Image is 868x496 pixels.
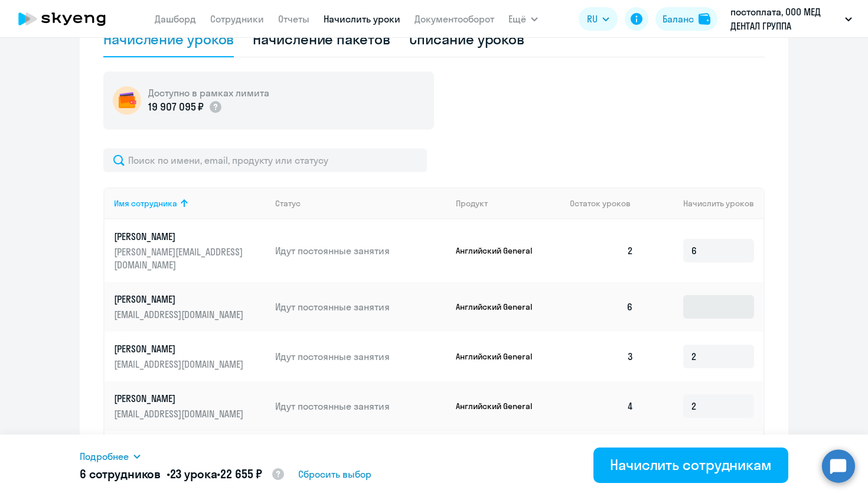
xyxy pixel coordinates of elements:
[610,455,772,474] div: Начислить сотрудникам
[409,30,525,48] div: Списание уроков
[155,13,196,25] a: Дашборд
[570,198,631,209] span: Остаток уроков
[593,448,788,483] button: Начислить сотрудникам
[663,12,694,26] div: Баланс
[114,342,246,355] p: [PERSON_NAME]
[456,351,544,362] p: Английский General
[725,5,858,33] button: постоплата, ООО МЕД ДЕНТАЛ ГРУППА
[699,13,710,25] img: balance
[220,466,262,481] span: 22 655 ₽
[275,300,446,313] p: Идут постоянные занятия
[275,198,446,209] div: Статус
[415,13,494,25] a: Документооборот
[587,12,598,26] span: RU
[456,198,561,209] div: Продукт
[275,244,446,257] p: Идут постоянные занятия
[560,332,643,381] td: 3
[278,13,309,25] a: Отчеты
[114,392,266,420] a: [PERSON_NAME][EMAIL_ADDRESS][DOMAIN_NAME]
[114,198,266,209] div: Имя сотрудника
[508,12,526,26] span: Ещё
[114,358,246,371] p: [EMAIL_ADDRESS][DOMAIN_NAME]
[560,282,643,332] td: 6
[148,86,269,99] h5: Доступно в рамках лимита
[170,466,217,481] span: 23 урока
[275,350,446,363] p: Идут постоянные занятия
[114,293,266,321] a: [PERSON_NAME][EMAIL_ADDRESS][DOMAIN_NAME]
[275,400,446,413] p: Идут постоянные занятия
[114,230,246,243] p: [PERSON_NAME]
[114,198,177,209] div: Имя сотрудника
[114,245,246,271] p: [PERSON_NAME][EMAIL_ADDRESS][DOMAIN_NAME]
[114,230,266,271] a: [PERSON_NAME][PERSON_NAME][EMAIL_ADDRESS][DOMAIN_NAME]
[114,293,246,306] p: [PERSON_NAME]
[456,245,544,256] p: Английский General
[579,7,618,31] button: RU
[655,7,717,31] button: Балансbalance
[456,302,544,312] p: Английский General
[103,148,427,172] input: Поиск по имени, email, продукту или статусу
[275,198,301,209] div: Статус
[643,187,763,219] th: Начислить уроков
[113,86,141,115] img: wallet-circle.png
[80,466,285,484] h5: 6 сотрудников • •
[570,198,643,209] div: Остаток уроков
[210,13,264,25] a: Сотрудники
[114,308,246,321] p: [EMAIL_ADDRESS][DOMAIN_NAME]
[148,99,204,115] p: 19 907 095 ₽
[456,401,544,411] p: Английский General
[80,449,129,463] span: Подробнее
[324,13,400,25] a: Начислить уроки
[114,407,246,420] p: [EMAIL_ADDRESS][DOMAIN_NAME]
[298,467,371,481] span: Сбросить выбор
[560,431,643,481] td: 4
[114,342,266,371] a: [PERSON_NAME][EMAIL_ADDRESS][DOMAIN_NAME]
[560,219,643,282] td: 2
[253,30,390,48] div: Начисление пакетов
[560,381,643,431] td: 4
[456,198,488,209] div: Продукт
[114,392,246,405] p: [PERSON_NAME]
[730,5,840,33] p: постоплата, ООО МЕД ДЕНТАЛ ГРУППА
[508,7,538,31] button: Ещё
[103,30,234,48] div: Начисление уроков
